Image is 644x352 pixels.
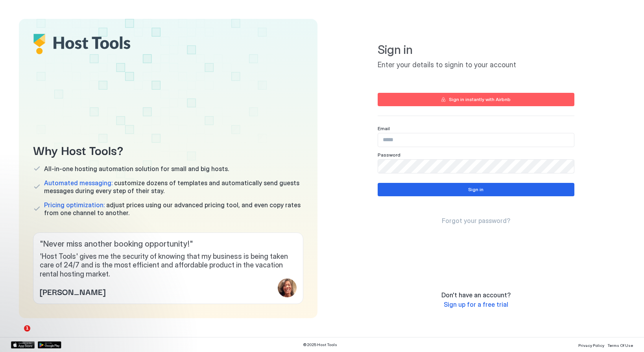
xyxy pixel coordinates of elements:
span: Forgot your password? [442,217,510,225]
span: customize dozens of templates and automatically send guests messages during every step of their s... [44,179,303,195]
a: Terms Of Use [607,341,633,349]
div: Sign in instantly with Airbnb [449,96,511,103]
a: Privacy Policy [578,341,604,349]
span: Pricing optimization: [44,201,105,209]
input: Input Field [378,133,574,147]
input: Input Field [378,160,574,173]
span: 'Host Tools' gives me the security of knowing that my business is being taken care of 24/7 and is... [40,252,297,279]
button: Sign in [378,183,574,196]
span: adjust prices using our advanced pricing tool, and even copy rates from one channel to another. [44,201,303,217]
span: Sign up for a free trial [444,300,508,308]
span: Automated messaging: [44,179,113,187]
span: " Never miss another booking opportunity! " [40,239,297,249]
a: Forgot your password? [442,217,510,225]
button: Sign in instantly with Airbnb [378,93,574,106]
span: Sign in [378,42,574,57]
span: Why Host Tools? [33,141,303,158]
span: © 2025 Host Tools [303,342,337,347]
span: Privacy Policy [578,343,604,348]
div: Sign in [468,186,483,193]
span: Terms Of Use [607,343,633,348]
div: profile [278,278,297,297]
a: App Store [11,341,35,348]
span: Enter your details to signin to your account [378,61,574,70]
span: All-in-one hosting automation solution for small and big hosts. [44,165,229,173]
span: 1 [24,325,30,332]
iframe: Intercom live chat [8,325,27,344]
a: Sign up for a free trial [444,300,508,309]
a: Google Play Store [38,341,61,348]
iframe: Intercom notifications message [6,276,163,331]
span: Email [378,125,390,131]
span: Don't have an account? [441,291,511,299]
span: Password [378,152,400,158]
